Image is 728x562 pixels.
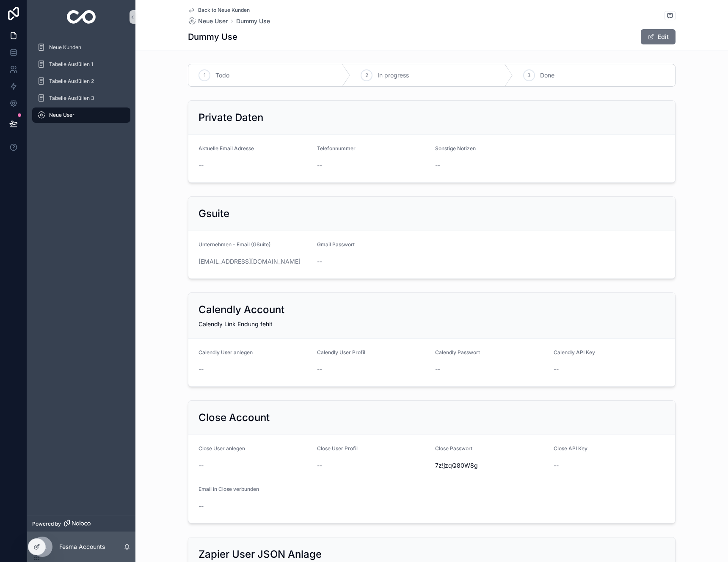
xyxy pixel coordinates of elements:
[67,10,96,24] img: App logo
[59,543,105,551] p: Fesma Accounts
[32,57,130,72] a: Tabelle Ausfüllen 1
[641,29,676,44] button: Edit
[435,145,476,152] span: Sonstige Notizen
[199,257,301,266] a: [EMAIL_ADDRESS][DOMAIN_NAME]
[317,145,356,152] span: Telefonnummer
[199,445,245,452] span: Close User anlegen
[317,161,322,170] span: --
[554,365,559,374] span: --
[188,7,250,14] a: Back to Neue Kunden
[527,72,530,79] span: 3
[215,71,229,80] span: Todo
[32,40,130,55] a: Neue Kunden
[32,91,130,106] a: Tabelle Ausfüllen 3
[49,44,81,51] span: Neue Kunden
[199,411,270,424] h2: Close Account
[32,74,130,89] a: Tabelle Ausfüllen 2
[540,71,554,80] span: Done
[199,502,204,510] span: --
[554,349,595,355] span: Calendly API Key
[435,461,547,470] span: 7z!jzqQ80W8g
[236,17,270,25] a: Dummy Use
[49,95,94,102] span: Tabelle Ausfüllen 3
[199,111,263,124] h2: Private Daten
[199,241,270,248] span: Unternehmen - Email (GSuite)
[317,445,358,452] span: Close User Profil
[199,349,253,355] span: Calendly User anlegen
[199,461,204,470] span: --
[435,161,440,170] span: --
[188,17,228,25] a: Neue User
[317,241,355,248] span: Gmail Passwort
[199,548,322,561] h2: Zapier User JSON Anlage
[204,72,206,79] span: 1
[435,365,440,374] span: --
[317,349,365,355] span: Calendly User Profil
[198,7,250,14] span: Back to Neue Kunden
[199,303,284,317] h2: Calendly Account
[317,257,322,266] span: --
[554,461,559,470] span: --
[199,207,229,220] h2: Gsuite
[199,486,259,492] span: Email in Close verbunden
[365,72,368,79] span: 2
[49,112,74,118] span: Neue User
[27,516,135,532] a: Powered by
[554,445,587,452] span: Close API Key
[199,320,273,328] span: Calendly Link Endung fehlt
[49,78,94,85] span: Tabelle Ausfüllen 2
[32,521,61,527] span: Powered by
[32,107,130,123] a: Neue User
[188,31,237,43] h1: Dummy Use
[199,145,254,152] span: Aktuelle Email Adresse
[378,71,409,80] span: In progress
[317,365,322,374] span: --
[27,34,135,134] div: scrollable content
[198,17,228,25] span: Neue User
[435,349,480,355] span: Calendly Passwort
[435,445,472,452] span: Close Passwort
[199,161,204,170] span: --
[317,461,322,470] span: --
[49,61,93,68] span: Tabelle Ausfüllen 1
[199,365,204,374] span: --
